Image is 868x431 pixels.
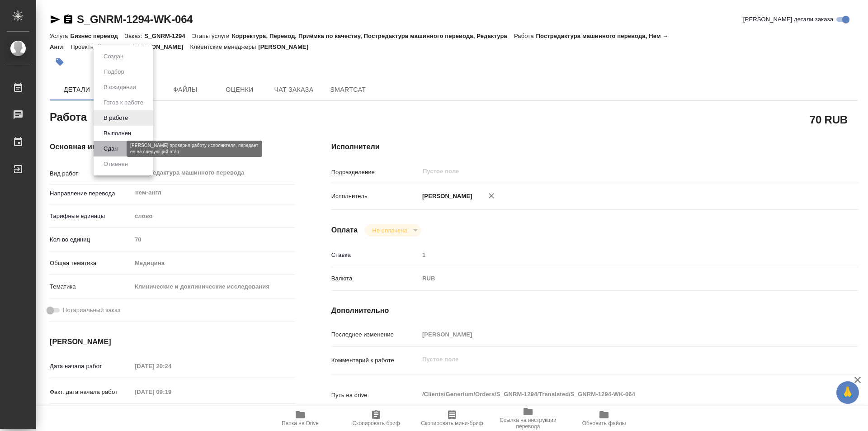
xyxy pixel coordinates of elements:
[101,67,127,77] button: Подбор
[101,128,134,138] button: Выполнен
[101,159,131,169] button: Отменен
[101,82,139,92] button: В ожидании
[101,113,131,123] button: В работе
[101,52,126,62] button: Создан
[101,144,120,154] button: Сдан
[101,98,146,108] button: Готов к работе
